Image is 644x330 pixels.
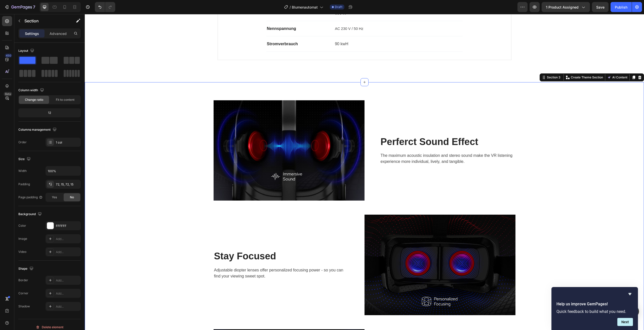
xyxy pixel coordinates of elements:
button: Save [592,2,609,12]
div: Undo/Redo [95,2,115,12]
iframe: Design area [85,14,644,330]
div: Order [18,140,27,145]
p: Quick feedback to build what you need. [556,309,633,314]
div: 72, 15, 72, 15 [56,182,79,187]
button: AI Content [521,60,544,66]
span: Yes [52,195,57,200]
div: FFFFFF [56,224,79,228]
div: Add... [56,237,79,241]
div: Columns management [18,126,58,133]
div: 1 col [56,140,79,145]
div: Publish [615,5,627,10]
button: Next question [617,318,633,326]
div: Add... [56,278,79,283]
div: Corner [18,291,28,296]
div: Border [18,278,28,282]
h2: Help us improve GemPages! [556,301,633,307]
div: Help us improve GemPages! [556,291,633,326]
div: Size [18,156,32,163]
div: Add... [56,291,79,296]
div: Section 3 [461,61,477,66]
span: Fit to content [56,98,74,102]
p: Stromverbrauch [182,27,245,33]
div: Padding [18,182,30,186]
div: Shadow [18,304,30,309]
span: No [70,195,74,200]
p: Stay Focused [129,237,264,248]
div: Layout [18,48,35,54]
p: The maximum acoustic insulation and stereo sound make the VR listening experience more individual... [296,138,430,151]
div: Color [18,223,26,228]
div: Page padding [18,195,43,200]
div: 450 [5,54,12,58]
div: 12 [19,109,80,116]
button: 1 product assigned [542,2,590,12]
p: Section [24,18,66,24]
p: 90 kwH [250,27,377,33]
p: Adjustable diopter lenses offer personalized focusing power - so you can find your viewing sweet ... [129,253,264,265]
span: Draft [335,5,342,9]
div: Background [18,211,43,218]
input: Auto [46,166,80,175]
span: Save [596,5,605,9]
span: / [290,5,291,10]
span: 1 product assigned [546,5,579,10]
p: Settings [25,31,39,36]
div: Column width [18,87,45,94]
div: Image [18,237,27,241]
button: Publish [611,2,632,12]
p: Perferct Sound Effect [296,122,430,134]
div: Video [18,250,26,254]
div: Add... [56,304,79,309]
p: Advanced [50,31,67,36]
div: Shape [18,265,34,272]
div: Beta [4,92,12,96]
span: Blumenautomat [292,5,318,10]
button: 7 [2,2,37,12]
button: Hide survey [627,291,633,297]
p: 7 [33,4,35,10]
div: Width [18,169,27,173]
span: Change ratio [25,98,43,102]
div: Add... [56,250,79,254]
p: Create Theme Section [486,61,518,66]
